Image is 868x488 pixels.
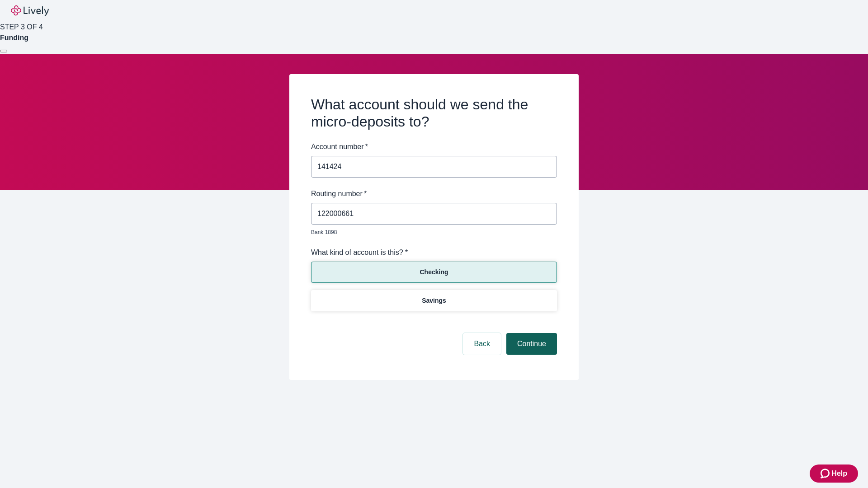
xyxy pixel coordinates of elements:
svg: Zendesk support icon [821,468,831,479]
button: Checking [311,262,557,283]
button: Continue [506,333,557,355]
h2: What account should we send the micro-deposits to? [311,96,557,131]
label: Routing number [311,188,367,199]
button: Zendesk support iconHelp [810,465,858,483]
button: Savings [311,290,557,311]
label: Account number [311,141,368,152]
img: Lively [11,5,49,16]
button: Back [463,333,501,355]
label: What kind of account is this? * [311,247,408,258]
span: Help [831,468,847,479]
p: Bank 1898 [311,228,551,236]
p: Savings [422,296,446,305]
p: Checking [420,267,448,277]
